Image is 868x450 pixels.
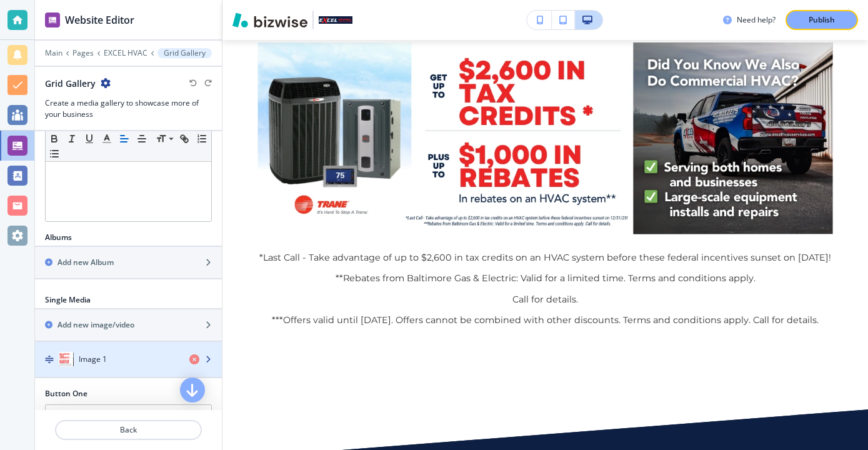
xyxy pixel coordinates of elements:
[272,314,819,326] span: ***Offers valid until [DATE]. Offers cannot be combined with other discounts. Terms and condition...
[35,342,222,378] button: DragImage 1
[232,12,307,27] img: Bizwise Logo
[45,232,72,243] h2: Albums
[55,420,202,440] button: Back
[45,12,60,27] img: editor icon
[45,294,91,306] h2: Single Media
[45,49,62,57] button: Main
[35,309,222,341] button: Add new image/video
[57,319,134,331] h2: Add new image/video
[79,354,107,365] h4: Image 1
[336,272,756,284] span: **Rebates from Baltimore Gas & Electric: Valid for a limited time. Terms and conditions apply.
[257,42,833,234] img: <p><span style="color: rgb(51, 51, 51); font-size: 0.8em;">*Last Call - Take advantage of up to $...
[56,424,201,436] p: Back
[45,77,96,90] h2: Grid Gallery
[45,355,54,364] img: Drag
[157,48,212,58] button: Grid Gallery
[57,257,114,268] h2: Add new Album
[164,49,206,57] p: Grid Gallery
[737,14,776,26] h3: Need help?
[35,247,222,278] button: Add new Album
[72,49,94,57] button: Pages
[104,49,147,57] button: EXCEL HVAC
[786,10,858,30] button: Publish
[45,388,87,399] h2: Button One
[65,12,134,27] h2: Website Editor
[512,294,578,305] span: Call for details.
[45,97,212,120] h3: Create a media gallery to showcase more of your business
[809,14,835,26] p: Publish
[319,16,352,24] img: Your Logo
[259,252,831,263] span: *Last Call - Take advantage of up to $2,600 in tax credits on an HVAC system before these federal...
